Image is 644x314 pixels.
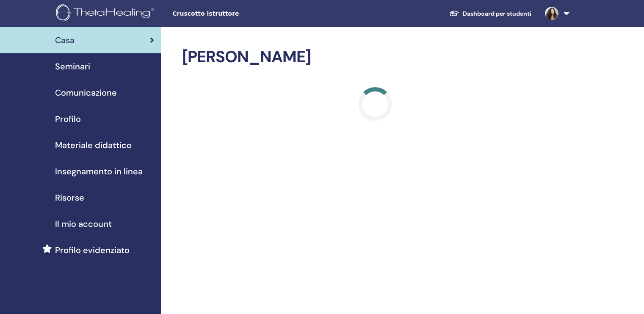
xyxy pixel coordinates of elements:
[182,47,568,67] h2: [PERSON_NAME]
[55,113,81,125] span: Profilo
[55,218,112,230] span: Il mio account
[56,4,157,23] img: logo.png
[55,191,84,204] span: Risorse
[55,165,143,178] span: Insegnamento in linea
[442,6,538,22] a: Dashboard per studenti
[55,139,132,151] span: Materiale didattico
[172,9,299,18] span: Cruscotto istruttore
[449,10,459,17] img: graduation-cap-white.svg
[55,34,75,47] span: Casa
[55,244,130,256] span: Profilo evidenziato
[55,60,90,73] span: Seminari
[55,86,117,99] span: Comunicazione
[545,7,558,20] img: default.jpg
